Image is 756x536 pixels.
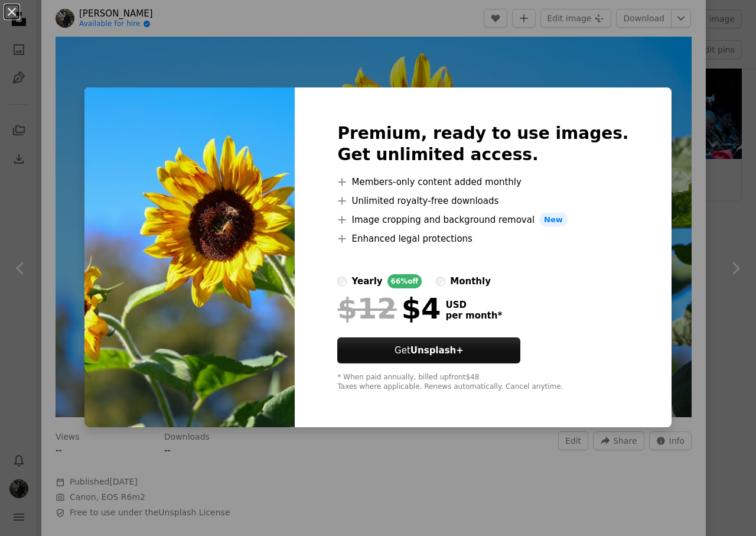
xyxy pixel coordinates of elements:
[387,274,422,288] div: 66% off
[337,293,441,324] div: $4
[445,300,502,310] span: USD
[445,310,502,321] span: per month *
[436,277,445,286] input: monthly
[337,293,396,324] span: $12
[337,213,628,227] li: Image cropping and background removal
[410,345,464,356] strong: Unsplash+
[539,213,568,227] span: New
[337,337,520,363] a: GetUnsplash+
[351,274,382,288] div: yearly
[450,274,491,288] div: monthly
[337,277,347,286] input: yearly66%off
[337,175,628,189] li: Members-only content added monthly
[337,194,628,208] li: Unlimited royalty-free downloads
[337,123,628,165] h2: Premium, ready to use images. Get unlimited access.
[84,87,295,428] img: photo-1758884121898-a34bba1d12da
[337,373,628,392] div: * When paid annually, billed upfront $48 Taxes where applicable. Renews automatically. Cancel any...
[337,232,628,246] li: Enhanced legal protections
